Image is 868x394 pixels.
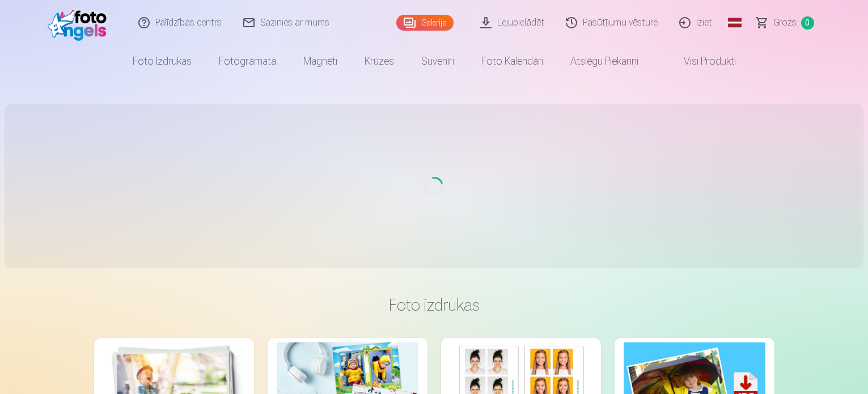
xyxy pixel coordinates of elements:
a: Foto izdrukas [119,45,205,77]
h3: Foto izdrukas [103,295,765,315]
a: Magnēti [290,45,351,77]
a: Krūzes [351,45,408,77]
img: /fa1 [48,5,113,41]
a: Galerija [396,15,454,31]
a: Atslēgu piekariņi [557,45,652,77]
a: Visi produkti [652,45,750,77]
a: Foto kalendāri [468,45,557,77]
a: Fotogrāmata [205,45,290,77]
span: Grozs [773,16,797,29]
span: 0 [801,16,814,29]
a: Suvenīri [408,45,468,77]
